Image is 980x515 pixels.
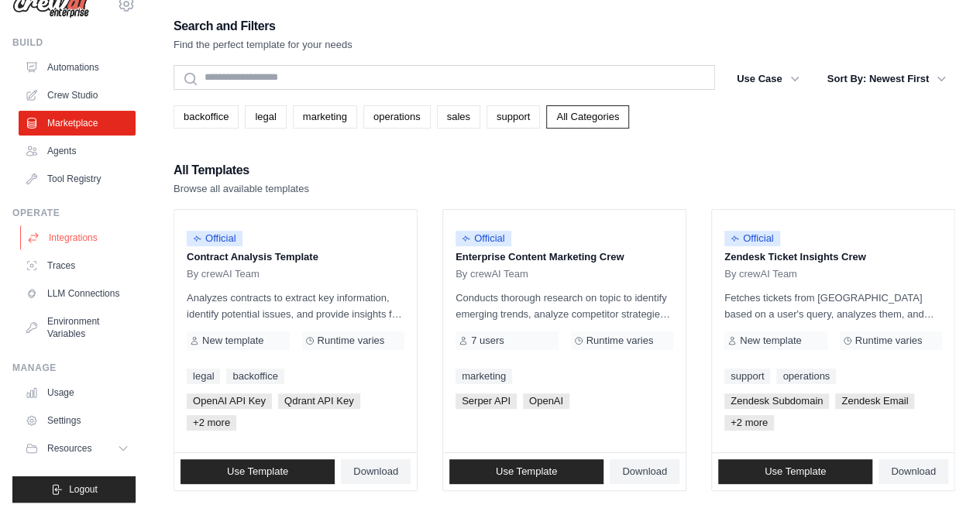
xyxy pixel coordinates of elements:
[456,369,512,384] a: marketing
[879,459,948,484] a: Download
[727,65,809,93] button: Use Case
[245,105,286,129] a: legal
[19,380,136,405] a: Usage
[724,415,774,431] span: +2 more
[724,369,770,384] a: support
[69,483,98,496] span: Logout
[19,83,136,108] a: Crew Studio
[622,465,667,478] span: Download
[20,225,137,250] a: Integrations
[546,105,629,129] a: All Categories
[187,249,404,265] p: Contract Analysis Template
[610,459,679,484] a: Download
[12,36,136,49] div: Build
[353,465,398,478] span: Download
[19,408,136,433] a: Settings
[174,105,239,129] a: backoffice
[456,290,673,322] p: Conducts thorough research on topic to identify emerging trends, analyze competitor strategies, a...
[187,369,220,384] a: legal
[724,393,829,409] span: Zendesk Subdomain
[765,465,826,478] span: Use Template
[174,15,352,37] h2: Search and Filters
[293,105,357,129] a: marketing
[724,249,942,265] p: Zendesk Ticket Insights Crew
[19,309,136,346] a: Environment Variables
[19,281,136,306] a: LLM Connections
[496,465,557,478] span: Use Template
[724,268,797,280] span: By crewAI Team
[437,105,480,129] a: sales
[227,465,288,478] span: Use Template
[523,393,569,409] span: OpenAI
[449,459,603,484] a: Use Template
[456,268,528,280] span: By crewAI Team
[586,335,654,347] span: Runtime varies
[181,459,335,484] a: Use Template
[318,335,385,347] span: Runtime varies
[456,231,511,246] span: Official
[456,249,673,265] p: Enterprise Content Marketing Crew
[47,442,91,455] span: Resources
[724,231,780,246] span: Official
[835,393,914,409] span: Zendesk Email
[174,160,309,181] h2: All Templates
[456,393,517,409] span: Serper API
[187,393,272,409] span: OpenAI API Key
[19,55,136,80] a: Automations
[19,436,136,461] button: Resources
[187,268,260,280] span: By crewAI Team
[363,105,431,129] a: operations
[19,167,136,191] a: Tool Registry
[174,181,309,197] p: Browse all available templates
[19,253,136,278] a: Traces
[187,415,236,431] span: +2 more
[855,335,923,347] span: Runtime varies
[278,393,360,409] span: Qdrant API Key
[19,111,136,136] a: Marketplace
[471,335,504,347] span: 7 users
[202,335,263,347] span: New template
[891,465,936,478] span: Download
[19,139,136,163] a: Agents
[12,362,136,374] div: Manage
[487,105,540,129] a: support
[12,476,136,503] button: Logout
[187,290,404,322] p: Analyzes contracts to extract key information, identify potential issues, and provide insights fo...
[718,459,872,484] a: Use Template
[818,65,955,93] button: Sort By: Newest First
[12,207,136,219] div: Operate
[174,37,352,53] p: Find the perfect template for your needs
[740,335,801,347] span: New template
[341,459,411,484] a: Download
[187,231,242,246] span: Official
[776,369,836,384] a: operations
[226,369,284,384] a: backoffice
[724,290,942,322] p: Fetches tickets from [GEOGRAPHIC_DATA] based on a user's query, analyzes them, and generates a su...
